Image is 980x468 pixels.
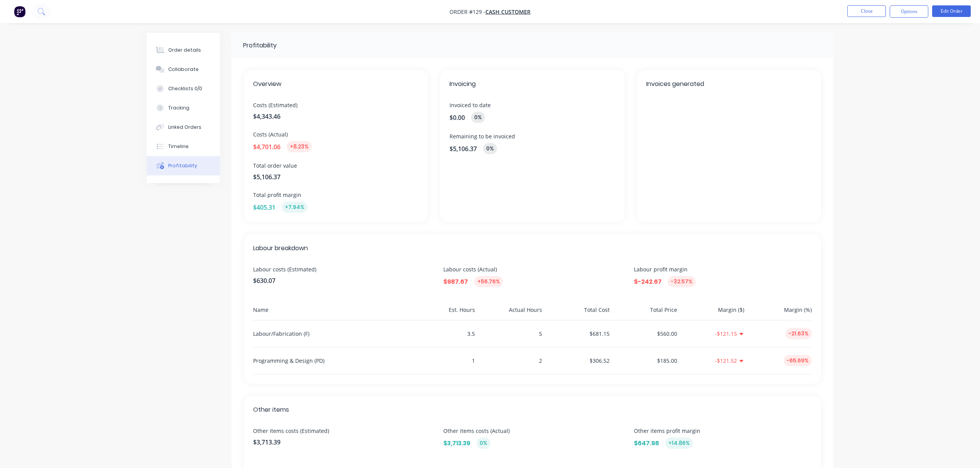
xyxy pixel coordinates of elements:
[168,66,199,73] div: Collaborate
[253,172,419,182] span: $5,106.37
[443,439,470,448] span: $3,713.39
[147,137,220,156] button: Timeline
[253,203,275,212] span: $405.31
[449,113,465,122] span: $0.00
[253,347,407,374] div: Programming & Design (PD)
[715,357,745,364] span: -$121.52
[483,143,497,154] div: 0 %
[147,79,220,98] button: Checklists 0/0
[253,276,431,285] span: $630.07
[449,144,477,153] span: $5,106.37
[715,330,745,337] span: -$121.15
[646,79,812,89] span: Invoices generated
[253,162,419,170] span: Total order value
[253,79,419,89] span: Overview
[449,132,615,140] span: Remaining to be invoiced
[545,347,610,374] div: $306.52
[168,47,201,54] div: Order details
[613,320,677,347] div: $560.00
[14,6,25,17] img: Factory
[253,265,431,273] span: Labour costs (Estimated)
[443,265,621,273] span: Labour costs (Actual)
[478,347,542,374] div: 2
[253,427,431,435] span: Other items costs (Estimated)
[253,405,812,414] span: Other items
[253,438,431,447] span: $3,713.39
[449,79,615,89] span: Invoicing
[715,357,745,365] button: -$121.52
[786,328,812,339] div: -21.63%
[634,277,662,286] span: $-242.67
[147,60,220,79] button: Collaborate
[411,347,475,374] div: 1
[147,156,220,175] button: Profitability
[485,8,531,15] a: Cash Customer
[478,320,542,347] div: 5
[253,112,419,121] span: $4,343.46
[443,427,621,435] span: Other items costs (Actual)
[253,306,407,320] div: Name
[715,330,745,338] button: -$121.15
[253,191,419,199] span: Total profit margin
[147,98,220,118] button: Tracking
[668,276,696,287] div: -32.57%
[613,306,677,320] div: Total Price
[471,112,485,123] div: 0 %
[253,142,280,152] span: $4,701.06
[282,202,308,213] div: +7.94%
[243,41,277,50] div: Profitability
[411,320,475,347] div: 3.5
[168,104,189,111] div: Tracking
[847,5,886,17] button: Close
[665,438,693,449] div: +14.86%
[890,5,928,18] button: Options
[613,347,677,374] div: $185.00
[449,101,615,109] span: Invoiced to date
[168,85,202,92] div: Checklists 0/0
[168,143,189,150] div: Timeline
[476,438,490,449] div: 0%
[168,124,201,131] div: Linked Orders
[634,439,659,448] span: $647.98
[932,5,971,17] button: Edit Order
[545,306,610,320] div: Total Cost
[253,130,419,138] span: Costs (Actual)
[478,306,542,320] div: Actual Hours
[680,306,745,320] div: Margin ($)
[287,141,312,152] div: +8.23%
[449,8,485,15] span: Order #129 -
[147,40,220,60] button: Order details
[784,355,812,366] div: -65.69%
[253,244,812,253] span: Labour breakdown
[443,277,468,286] span: $987.67
[168,162,197,169] div: Profitability
[411,306,475,320] div: Est. Hours
[747,306,812,320] div: Margin (%)
[634,265,812,273] span: Labour profit margin
[253,101,419,109] span: Costs (Estimated)
[253,320,407,347] div: Labour/Fabrication (F)
[634,427,812,435] span: Other items profit margin
[147,118,220,137] button: Linked Orders
[474,276,503,287] div: +56.76%
[545,320,610,347] div: $681.15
